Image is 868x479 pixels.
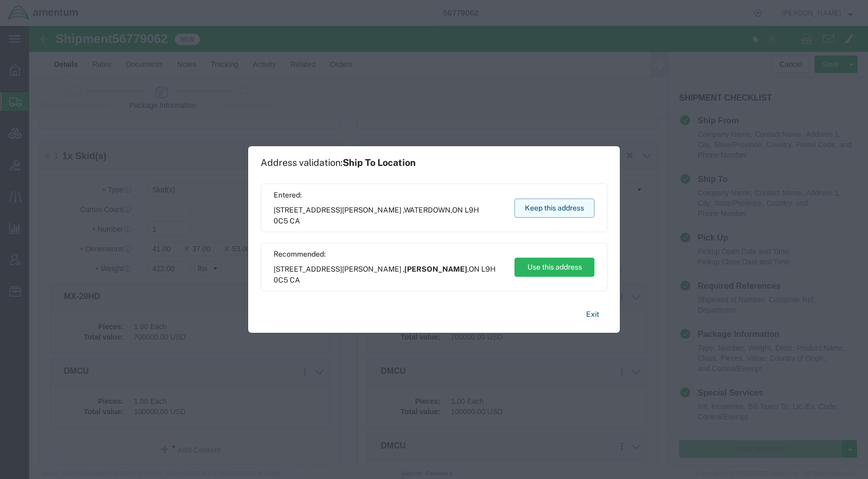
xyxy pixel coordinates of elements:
[274,265,496,284] span: L9H 0C5
[404,206,451,214] span: WATERDOWN
[274,190,505,201] span: Entered:
[514,199,594,218] button: Keep this address
[274,249,505,260] span: Recommended:
[452,206,463,214] span: ON
[274,206,479,225] span: L9H 0C5
[261,157,416,168] h1: Address validation:
[514,258,594,277] button: Use this address
[343,157,416,168] span: Ship To Location
[469,265,480,273] span: ON
[274,205,505,227] span: [STREET_ADDRESS][PERSON_NAME] , ,
[290,217,300,225] span: CA
[274,264,505,286] span: [STREET_ADDRESS][PERSON_NAME] , ,
[578,305,607,323] button: Exit
[404,265,467,273] span: [PERSON_NAME]
[290,276,300,284] span: CA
